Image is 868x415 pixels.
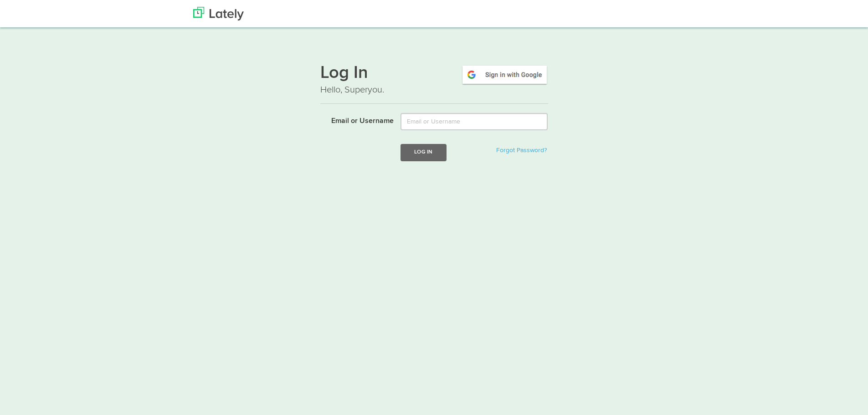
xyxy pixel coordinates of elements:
[320,64,548,83] h1: Log In
[461,64,548,85] img: google-signin.png
[401,113,548,130] input: Email or Username
[313,113,394,127] label: Email or Username
[320,83,548,97] p: Hello, Superyou.
[401,144,446,161] button: Log In
[496,147,547,154] a: Forgot Password?
[193,7,244,20] img: Lately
